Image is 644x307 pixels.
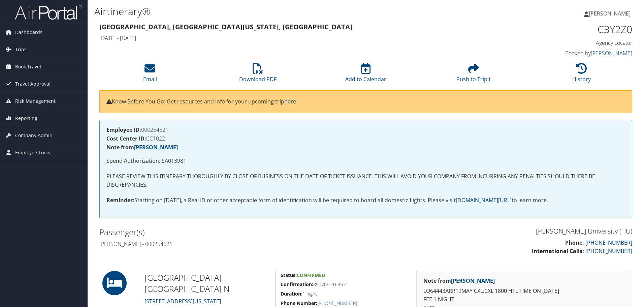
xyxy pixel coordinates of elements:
[15,93,56,110] span: Risk Management
[15,24,42,41] span: Dashboards
[15,58,41,75] span: Book Travel
[15,127,53,144] span: Company Admin
[591,50,632,57] a: [PERSON_NAME]
[281,281,406,288] h5: 89070EE168531
[99,226,361,238] h2: Passenger(s)
[281,290,302,297] strong: Duration:
[99,22,352,31] strong: [GEOGRAPHIC_DATA], [GEOGRAPHIC_DATA] [US_STATE], [GEOGRAPHIC_DATA]
[106,157,625,165] p: Spend Authorization: SA013981
[423,277,495,284] strong: Note from
[106,196,625,205] p: Starting on [DATE], a Real ID or other acceptable form of identification will be required to boar...
[134,144,178,151] a: [PERSON_NAME]
[585,247,632,255] a: [PHONE_NUMBER]
[507,39,632,47] h4: Agency Locator
[143,67,157,83] a: Email
[585,239,632,246] a: [PHONE_NUMBER]
[507,50,632,57] h4: Booked by
[106,144,178,151] strong: Note from
[15,110,37,127] span: Reporting
[106,127,625,132] h4: 000254621
[106,97,625,106] p: Know Before You Go: Get resources and info for your upcoming trip
[589,10,631,17] span: [PERSON_NAME]
[106,126,141,133] strong: Employee ID:
[99,240,361,248] h4: [PERSON_NAME] - 000254621
[94,4,456,19] h1: Airtinerary®
[15,75,51,92] span: Travel Approval
[281,290,406,297] h5: 1 night
[451,277,495,284] a: [PERSON_NAME]
[281,300,317,306] strong: Phone Number:
[281,281,313,287] strong: Confirmation:
[106,135,146,142] strong: Cost Center ID:
[106,196,134,204] strong: Reminder:
[99,34,496,42] h4: [DATE] - [DATE]
[297,272,325,278] span: Confirmed
[371,226,632,236] h3: [PERSON_NAME] University (HU)
[317,300,357,306] a: [PHONE_NUMBER]
[572,67,591,83] a: History
[456,67,491,83] a: Push to Tripit
[15,144,50,161] span: Employee Tools
[584,3,637,24] a: [PERSON_NAME]
[284,98,296,105] a: here
[239,67,277,83] a: Download PDF
[507,22,632,36] h1: C3Y2Z0
[456,196,512,204] a: [DOMAIN_NAME][URL]
[15,41,27,58] span: Trips
[106,172,625,189] p: PLEASE REVIEW THIS ITINERARY THOROUGHLY BY CLOSE OF BUSINESS ON THE DATE OF TICKET ISSUANCE. THIS...
[144,272,270,295] h2: [GEOGRAPHIC_DATA] [GEOGRAPHIC_DATA] N
[532,247,584,255] strong: International Calls:
[281,272,297,278] strong: Status:
[106,136,625,141] h4: CC1022
[345,67,386,83] a: Add to Calendar
[15,4,82,20] img: airportal-logo.png
[565,239,584,246] strong: Phone:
